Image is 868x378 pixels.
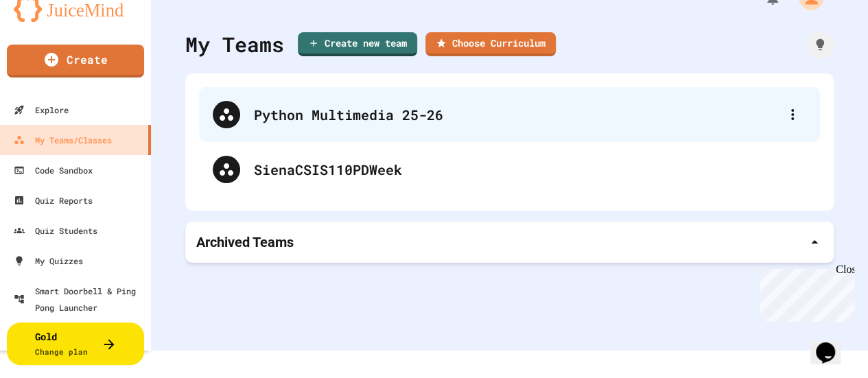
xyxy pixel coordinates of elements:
[5,5,95,87] div: Chat with us now!Close
[254,159,806,180] div: SienaCSIS110PDWeek
[199,87,820,142] div: Python Multimedia 25-26
[425,32,556,56] a: Choose Curriculum
[14,162,93,178] div: Code Sandbox
[199,142,820,197] div: SienaCSIS110PDWeek
[14,102,69,118] div: Explore
[298,32,417,56] a: Create new team
[35,329,88,358] div: Gold
[14,283,145,316] div: Smart Doorbell & Ping Pong Launcher
[810,323,854,364] iframe: chat widget
[254,104,779,125] div: Python Multimedia 25-26
[7,45,144,78] a: Create
[14,192,93,209] div: Quiz Reports
[14,132,112,148] div: My Teams/Classes
[35,346,88,357] span: Change plan
[14,252,83,269] div: My Quizzes
[14,222,97,239] div: Quiz Students
[185,29,284,60] div: My Teams
[196,233,294,252] p: Archived Teams
[754,263,854,322] iframe: chat widget
[7,322,144,365] button: GoldChange plan
[806,31,834,58] div: How it works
